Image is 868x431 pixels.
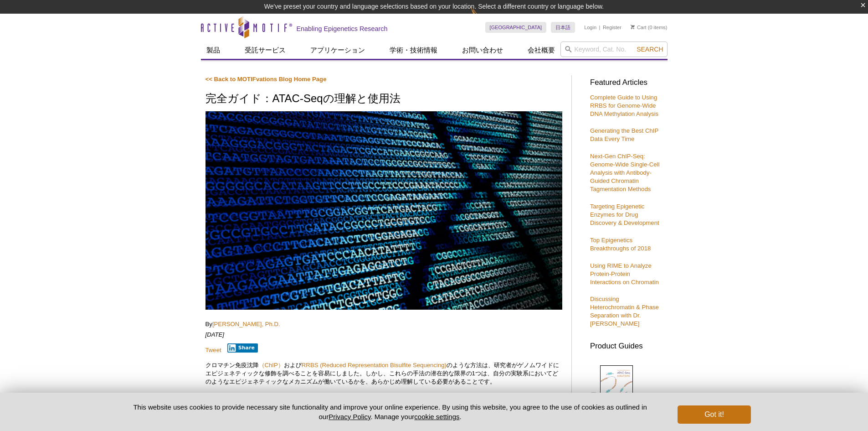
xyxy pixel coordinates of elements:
[205,111,562,310] img: ATAC-Seq
[590,296,659,327] a: Discussing Heterochromatin & Phase Separation with Dr. [PERSON_NAME]
[600,365,633,408] img: Comprehensive ATAC-Seq Solutions
[118,402,663,421] p: This website uses cookies to provide necessary site functionality and improve your online experie...
[212,321,280,327] a: [PERSON_NAME], Ph.D.
[305,42,370,59] a: アプリケーション
[590,203,659,226] a: Targeting Epigenetic Enzymes for Drug Discovery & Development
[205,361,562,386] p: クロマチン免疫沈降 および のような方法は、研究者がゲノムワイドにエピジェネティックな修飾を調べることを容易にしました。しかし、これらの手法の潜在的な限界の1つは、自分の実験系においてどのような...
[384,42,443,59] a: 学術・技術情報
[590,94,658,117] a: Complete Guide to Using RRBS for Genome-Wide DNA Methylation Analysis
[522,42,560,59] a: 会社概要
[590,127,658,142] a: Generating the Best ChIP Data Every Time
[590,153,659,192] a: Next-Gen ChIP-Seq: Genome-Wide Single-Cell Analysis with Antibody-Guided Chromatin Tagmentation M...
[560,42,668,57] input: Keyword, Cat. No.
[599,22,601,33] li: |
[634,45,666,53] button: Search
[471,7,495,28] img: Change Here
[551,22,575,33] a: 日本語
[205,76,327,83] a: << Back to MOTIFvations Blog Home Page
[205,320,562,328] p: By
[590,79,663,87] h3: Featured Articles
[590,364,649,427] a: ComprehensiveATAC-Seq Solutions
[631,22,668,33] li: (0 items)
[414,413,459,421] button: cookie settings
[205,331,225,338] em: [DATE]
[205,347,221,353] a: Tweet
[227,343,258,353] button: Share
[584,24,596,31] a: Login
[329,413,370,421] a: Privacy Policy
[590,337,663,350] h3: Product Guides
[259,362,284,369] a: （ChIP）
[590,262,659,286] a: Using RIME to Analyze Protein-Protein Interactions on Chromatin
[637,46,663,53] span: Search
[302,362,447,369] a: RRBS (Reduced Representation Bisulfite Sequencing)
[239,42,291,59] a: 受託サービス
[485,22,547,33] a: [GEOGRAPHIC_DATA]
[457,42,508,59] a: お問い合わせ
[678,405,750,424] button: Got it!
[205,93,562,106] h1: 完全ガイド：ATAC-Seqの理解と使用法
[631,25,635,29] img: Your Cart
[603,24,621,31] a: Register
[631,24,647,31] a: Cart
[590,237,651,252] a: Top Epigenetics Breakthroughs of 2018
[297,25,388,33] h2: Enabling Epigenetics Research
[201,42,226,59] a: 製品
